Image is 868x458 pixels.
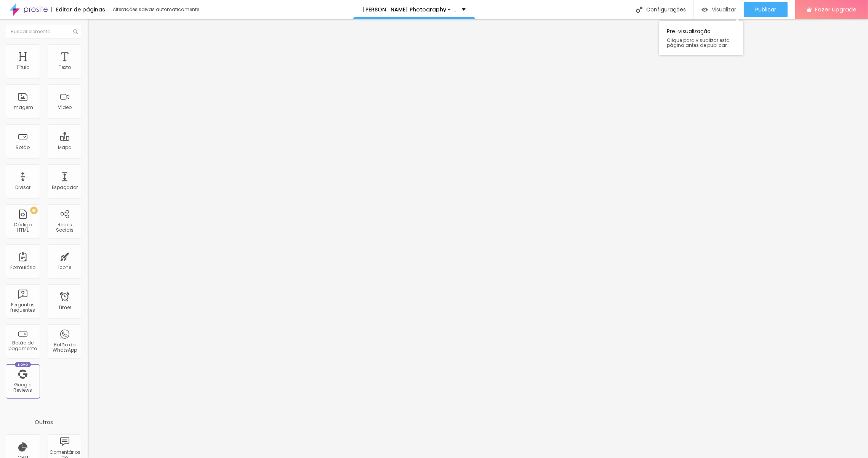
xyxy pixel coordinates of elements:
span: Fazer Upgrade [815,6,857,13]
div: Novo [15,362,31,367]
div: Perguntas frequentes [8,302,38,313]
div: Botão [16,145,30,150]
div: Pre-visualização [659,21,743,55]
div: Divisor [15,185,30,190]
span: Visualizar [712,6,736,13]
div: Botão de pagamento [8,340,38,351]
div: Espaçador [52,185,78,190]
span: Publicar [755,6,776,13]
div: Vídeo [58,105,72,110]
img: view-1.svg [701,6,708,13]
span: Clique para visualizar esta página antes de publicar. [667,38,735,48]
div: Editor de páginas [51,7,105,12]
input: Buscar elemento [6,25,82,38]
div: Texto [59,65,71,70]
div: Título [16,65,29,70]
div: Timer [58,305,71,310]
img: Icone [636,6,642,13]
button: Publicar [744,2,788,17]
div: Formulário [10,265,35,270]
p: [PERSON_NAME] Photography - [GEOGRAPHIC_DATA][DATE] [363,7,456,12]
div: Código HTML [8,222,38,233]
div: Google Reviews [8,382,38,393]
iframe: Editor [88,19,868,458]
div: Botão do WhatsApp [50,342,80,353]
div: Ícone [58,265,72,270]
div: Imagem [13,105,33,110]
img: Icone [73,29,78,34]
div: Redes Sociais [50,222,80,233]
button: Visualizar [694,2,744,17]
div: Mapa [58,145,72,150]
div: Alterações salvas automaticamente [113,7,200,12]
